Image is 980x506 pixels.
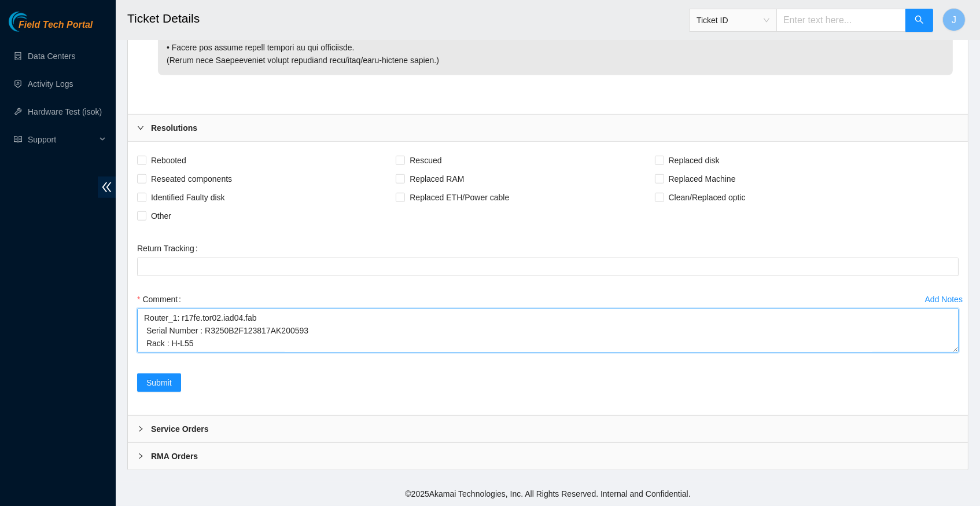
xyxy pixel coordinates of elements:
a: Hardware Test (isok) [28,107,102,116]
textarea: Comment [137,309,959,353]
span: search [915,15,924,26]
div: Resolutions [128,115,968,141]
span: Replaced RAM [405,170,469,188]
span: double-left [98,177,116,198]
span: Rebooted [146,151,191,170]
label: Return Tracking [137,239,202,258]
span: Replaced disk [664,151,724,170]
footer: © 2025 Akamai Technologies, Inc. All Rights Reserved. Internal and Confidential. [116,482,980,506]
input: Enter text here... [776,9,906,32]
span: Replaced Machine [664,170,740,188]
div: RMA Orders [128,443,968,470]
img: Akamai Technologies [9,12,58,32]
span: Clean/Replaced optic [664,188,750,207]
b: Service Orders [151,423,209,435]
span: Other [146,207,176,225]
b: Resolutions [151,122,197,134]
span: read [14,135,22,144]
a: Akamai TechnologiesField Tech Portal [9,21,93,36]
span: Field Tech Portal [19,20,93,31]
span: Support [28,128,96,151]
label: Comment [137,290,186,309]
button: J [942,8,966,31]
span: Replaced ETH/Power cable [405,188,514,207]
span: right [137,124,144,131]
span: Reseated components [146,170,237,188]
span: Submit [146,376,172,389]
b: RMA Orders [151,450,198,463]
span: J [952,13,956,27]
button: Add Notes [924,290,963,309]
span: Identified Faulty disk [146,188,230,207]
a: Activity Logs [28,79,73,89]
button: Submit [137,373,181,392]
button: search [905,9,933,32]
span: right [137,453,144,460]
span: Rescued [405,151,446,170]
a: Data Centers [28,52,75,61]
span: Ticket ID [697,12,769,29]
div: Add Notes [925,295,963,303]
div: Service Orders [128,416,968,442]
span: right [137,426,144,432]
input: Return Tracking [137,258,959,276]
